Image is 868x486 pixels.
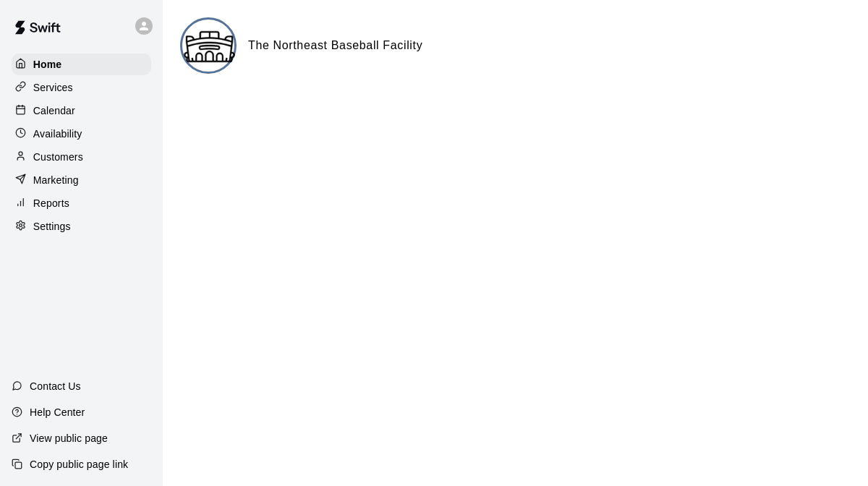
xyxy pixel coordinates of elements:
a: Reports [12,192,151,214]
img: The Northeast Baseball Facility logo [182,20,237,74]
p: Help Center [30,405,85,419]
p: Marketing [33,173,79,187]
h6: The Northeast Baseball Facility [248,36,422,55]
a: Settings [12,216,151,237]
a: Marketing [12,169,151,191]
p: Services [33,80,73,95]
p: Calendar [33,103,75,118]
a: Customers [12,146,151,168]
p: Settings [33,219,71,234]
p: Availability [33,127,82,141]
a: Services [12,77,151,98]
a: Home [12,54,151,75]
p: Customers [33,150,83,164]
p: Reports [33,196,69,210]
p: Home [33,57,62,72]
p: Contact Us [30,379,81,393]
p: Copy public page link [30,457,128,472]
a: Availability [12,123,151,145]
p: View public page [30,431,108,445]
a: Calendar [12,100,151,121]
